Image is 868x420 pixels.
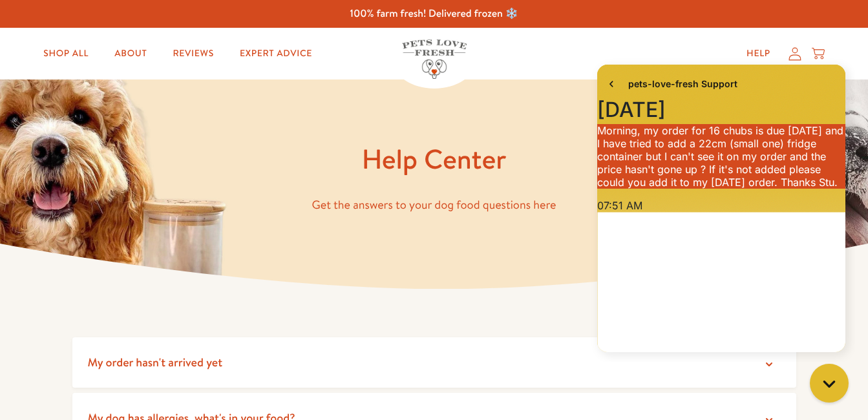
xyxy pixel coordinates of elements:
a: Shop All [33,41,99,67]
iframe: Gorgias live chat messenger [803,359,855,407]
img: Pets Love Fresh [402,39,467,79]
h1: Help Center [72,142,796,177]
iframe: Gorgias live chat window [587,58,855,362]
summary: My order hasn't arrived yet [72,337,796,388]
a: About [104,41,157,67]
a: Help [736,41,781,67]
a: Reviews [162,41,224,67]
span: My order hasn't arrived yet [88,354,223,370]
a: Expert Advice [229,41,323,67]
p: Get the answers to your dog food questions here [72,195,796,215]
